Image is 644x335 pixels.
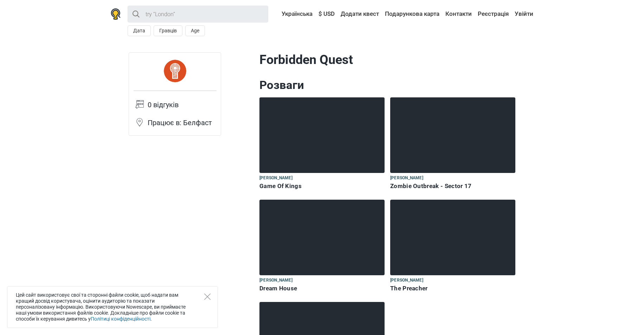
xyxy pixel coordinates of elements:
[148,100,212,118] td: 0 відгуків
[259,182,385,190] h6: Game Of Kings
[91,316,150,322] a: Політиці конфіденційності
[390,200,515,275] img: The Preacher
[259,174,292,182] span: [PERSON_NAME]
[185,25,205,36] button: Age
[390,97,515,173] img: Zombie Outbreak - Sector 17
[204,294,211,300] button: Close
[259,97,385,191] a: Game Of Kings [PERSON_NAME] Game Of Kings
[390,277,423,284] span: [PERSON_NAME]
[259,200,385,275] img: Dream House
[476,8,510,20] a: Реєстрація
[275,8,314,20] a: Українська
[383,8,441,20] a: Подарункова карта
[111,8,121,20] img: Nowescape logo
[390,182,515,190] h6: Zombie Outbreak - Sector 17
[259,97,385,173] img: Game Of Kings
[390,285,515,292] h6: The Preacher
[259,285,385,292] h6: Dream House
[148,118,212,131] td: Працює в: Белфаст
[259,277,292,284] span: [PERSON_NAME]
[259,78,515,92] h2: Розваги
[390,200,515,294] a: The Preacher [PERSON_NAME] The Preacher
[390,97,515,191] a: Zombie Outbreak - Sector 17 [PERSON_NAME] Zombie Outbreak - Sector 17
[128,25,151,36] button: Дата
[128,6,268,22] input: try “London”
[390,174,423,182] span: [PERSON_NAME]
[259,200,385,294] a: Dream House [PERSON_NAME] Dream House
[277,12,282,17] img: Українська
[7,286,218,328] div: Цей сайт використовує свої та сторонні файли cookie, щоб надати вам кращий досвід користувача, оц...
[339,8,381,20] a: Додати квест
[154,25,182,36] button: Гравців
[513,8,533,20] a: Увійти
[259,52,515,67] h1: Forbidden Quest
[317,8,336,20] a: $ USD
[444,8,474,20] a: Контакти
